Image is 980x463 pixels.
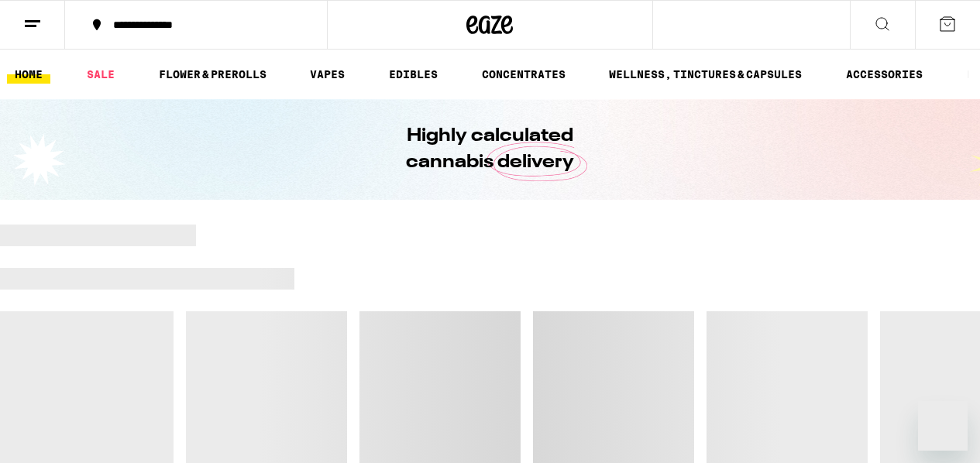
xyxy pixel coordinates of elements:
iframe: Button to launch messaging window [918,401,968,451]
a: EDIBLES [381,65,445,84]
a: FLOWER & PREROLLS [151,65,274,84]
a: HOME [7,65,50,84]
a: CONCENTRATES [474,65,573,84]
h1: Highly calculated cannabis delivery [363,123,618,176]
a: SALE [79,65,122,84]
a: VAPES [302,65,352,84]
a: ACCESSORIES [838,65,930,84]
a: WELLNESS, TINCTURES & CAPSULES [601,65,810,84]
